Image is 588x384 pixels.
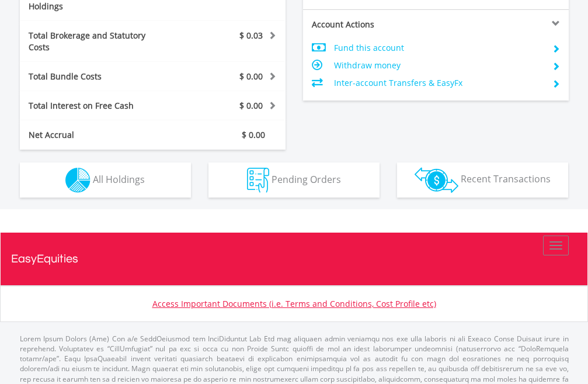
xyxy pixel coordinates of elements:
a: EasyEquities [11,233,577,285]
button: Pending Orders [208,162,380,198]
div: Total Bundle Costs [20,71,175,82]
span: $ 0.00 [239,100,263,111]
img: holdings-wht.png [65,168,91,193]
div: Total Interest on Free Cash [20,100,175,112]
span: Recent Transactions [461,172,551,185]
img: transactions-zar-wht.png [415,167,458,193]
td: Fund this account [334,39,547,57]
div: Total Brokerage and Statutory Costs [20,30,175,53]
div: Account Actions [303,19,436,30]
button: All Holdings [20,162,191,198]
span: All Holdings [93,172,145,185]
img: pending_instructions-wht.png [247,168,269,193]
span: $ 0.00 [239,71,263,82]
span: $ 0.03 [239,30,263,41]
a: Access Important Documents (i.e. Terms and Conditions, Cost Profile etc) [152,298,436,309]
div: Net Accrual [20,129,175,141]
button: Recent Transactions [397,162,568,198]
span: $ 0.00 [242,129,265,140]
span: Pending Orders [272,172,341,185]
td: Withdraw money [334,57,547,74]
td: Inter-account Transfers & EasyFx [334,74,547,92]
